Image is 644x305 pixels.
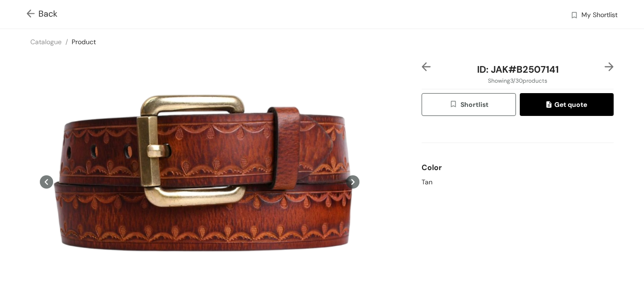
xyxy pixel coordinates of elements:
span: Get quote [546,99,587,110]
span: / [65,38,68,46]
button: quoteGet quote [520,93,614,116]
span: Shortlist [449,99,488,110]
img: left [422,62,431,71]
span: My Shortlist [581,10,617,21]
div: Color [422,158,614,177]
a: Product [72,38,96,46]
span: Showing 3 / 30 products [488,76,547,85]
div: Tan [422,177,614,187]
span: Back [27,8,57,20]
img: Go back [27,10,38,19]
img: wishlist [449,100,460,110]
img: right [605,62,614,71]
a: Catalogue [30,38,62,46]
img: wishlist [570,11,579,21]
button: wishlistShortlist [422,93,515,116]
img: quote [546,101,554,110]
span: ID: JAK#B2507141 [477,63,559,76]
